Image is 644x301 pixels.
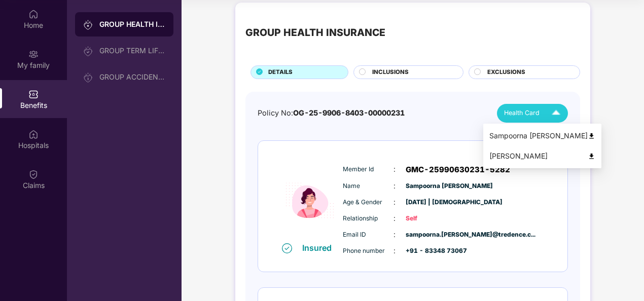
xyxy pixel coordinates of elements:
div: Sampoorna [PERSON_NAME] [489,130,595,141]
span: : [393,229,396,240]
span: GMC-25990630231-5282 [406,164,510,176]
img: svg+xml;base64,PHN2ZyB3aWR0aD0iMjAiIGhlaWdodD0iMjAiIHZpZXdCb3g9IjAgMCAyMCAyMCIgZmlsbD0ibm9uZSIgeG... [83,46,93,56]
span: Email ID [343,230,393,240]
div: [PERSON_NAME] [489,150,595,162]
img: svg+xml;base64,PHN2ZyB4bWxucz0iaHR0cDovL3d3dy53My5vcmcvMjAwMC9zdmciIHdpZHRoPSIxNiIgaGVpZ2h0PSIxNi... [282,243,292,253]
span: Health Card [504,108,540,118]
img: svg+xml;base64,PHN2ZyBpZD0iSG9tZSIgeG1sbnM9Imh0dHA6Ly93d3cudzMub3JnLzIwMDAvc3ZnIiB3aWR0aD0iMjAiIG... [28,9,39,19]
img: svg+xml;base64,PHN2ZyB4bWxucz0iaHR0cDovL3d3dy53My5vcmcvMjAwMC9zdmciIHdpZHRoPSI0OCIgaGVpZ2h0PSI0OC... [588,132,595,140]
div: Insured [302,243,338,253]
img: svg+xml;base64,PHN2ZyB4bWxucz0iaHR0cDovL3d3dy53My5vcmcvMjAwMC9zdmciIHdpZHRoPSI0OCIgaGVpZ2h0PSI0OC... [588,153,595,160]
span: sampoorna.[PERSON_NAME]@tredence.c... [406,230,456,240]
span: Member Id [343,165,393,174]
span: DETAILS [268,68,293,77]
span: : [393,197,396,208]
div: GROUP ACCIDENTAL INSURANCE [99,73,165,81]
span: : [393,245,396,256]
img: icon [279,159,340,242]
span: : [393,180,396,192]
div: Policy No: [258,107,405,119]
img: svg+xml;base64,PHN2ZyB3aWR0aD0iMjAiIGhlaWdodD0iMjAiIHZpZXdCb3g9IjAgMCAyMCAyMCIgZmlsbD0ibm9uZSIgeG... [83,20,93,30]
span: Sampoorna [PERSON_NAME] [406,181,456,191]
div: GROUP TERM LIFE INSURANCE [99,47,165,55]
div: GROUP HEALTH INSURANCE [245,25,385,41]
span: Relationship [343,214,393,223]
span: EXCLUSIONS [487,68,525,77]
span: OG-25-9906-8403-00000231 [293,108,405,117]
span: Phone number [343,246,393,256]
div: GROUP HEALTH INSURANCE [99,19,165,29]
img: svg+xml;base64,PHN2ZyBpZD0iQ2xhaW0iIHhtbG5zPSJodHRwOi8vd3d3LnczLm9yZy8yMDAwL3N2ZyIgd2lkdGg9IjIwIi... [28,169,39,179]
span: INCLUSIONS [372,68,409,77]
span: Age & Gender [343,198,393,207]
img: svg+xml;base64,PHN2ZyB3aWR0aD0iMjAiIGhlaWdodD0iMjAiIHZpZXdCb3g9IjAgMCAyMCAyMCIgZmlsbD0ibm9uZSIgeG... [83,72,93,83]
span: +91 - 83348 73067 [406,246,456,256]
span: Name [343,181,393,191]
img: svg+xml;base64,PHN2ZyBpZD0iSG9zcGl0YWxzIiB4bWxucz0iaHR0cDovL3d3dy53My5vcmcvMjAwMC9zdmciIHdpZHRoPS... [28,129,39,139]
button: Health Card [497,104,568,123]
span: [DATE] | [DEMOGRAPHIC_DATA] [406,198,456,207]
span: : [393,213,396,224]
span: Self [406,214,456,223]
img: svg+xml;base64,PHN2ZyBpZD0iQmVuZWZpdHMiIHhtbG5zPSJodHRwOi8vd3d3LnczLm9yZy8yMDAwL3N2ZyIgd2lkdGg9Ij... [28,89,39,99]
span: : [393,164,396,175]
img: Icuh8uwCUCF+XjCZyLQsAKiDCM9HiE6CMYmKQaPGkZKaA32CAAACiQcFBJY0IsAAAAASUVORK5CYII= [547,104,565,122]
img: svg+xml;base64,PHN2ZyB3aWR0aD0iMjAiIGhlaWdodD0iMjAiIHZpZXdCb3g9IjAgMCAyMCAyMCIgZmlsbD0ibm9uZSIgeG... [28,49,39,59]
